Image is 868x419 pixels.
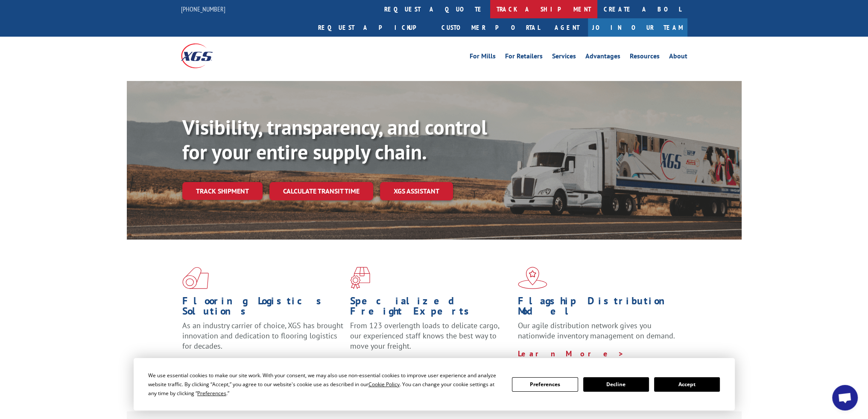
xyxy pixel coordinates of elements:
[518,296,679,321] h1: Flagship Distribution Model
[350,267,370,289] img: xgs-icon-focused-on-flooring-red
[470,53,496,62] a: For Mills
[134,358,735,410] div: Cookie Consent Prompt
[350,321,511,358] p: From 123 overlength loads to delicate cargo, our experienced staff knows the best way to move you...
[197,390,226,397] span: Preferences
[518,267,547,289] img: xgs-icon-flagship-distribution-model-red
[269,182,373,200] a: Calculate transit time
[312,18,435,37] a: Request a pickup
[654,377,720,392] button: Accept
[518,321,675,341] span: Our agile distribution network gives you nationwide inventory management on demand.
[585,53,620,62] a: Advantages
[350,296,511,321] h1: Specialized Freight Experts
[380,182,453,200] a: XGS ASSISTANT
[182,267,209,289] img: xgs-icon-total-supply-chain-intelligence-red
[182,321,343,351] span: As an industry carrier of choice, XGS has brought innovation and dedication to flooring logistics...
[182,296,344,321] h1: Flooring Logistics Solutions
[630,53,660,62] a: Resources
[148,371,502,398] div: We use essential cookies to make our site work. With your consent, we may also use non-essential ...
[546,18,588,37] a: Agent
[368,381,400,388] span: Cookie Policy
[505,53,543,62] a: For Retailers
[435,18,546,37] a: Customer Portal
[181,5,225,13] a: [PHONE_NUMBER]
[588,18,687,37] a: Join Our Team
[182,182,263,200] a: Track shipment
[512,377,578,392] button: Preferences
[518,349,624,358] a: Learn More >
[669,53,687,62] a: About
[832,385,858,410] a: Open chat
[583,377,649,392] button: Decline
[552,53,576,62] a: Services
[182,114,487,165] b: Visibility, transparency, and control for your entire supply chain.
